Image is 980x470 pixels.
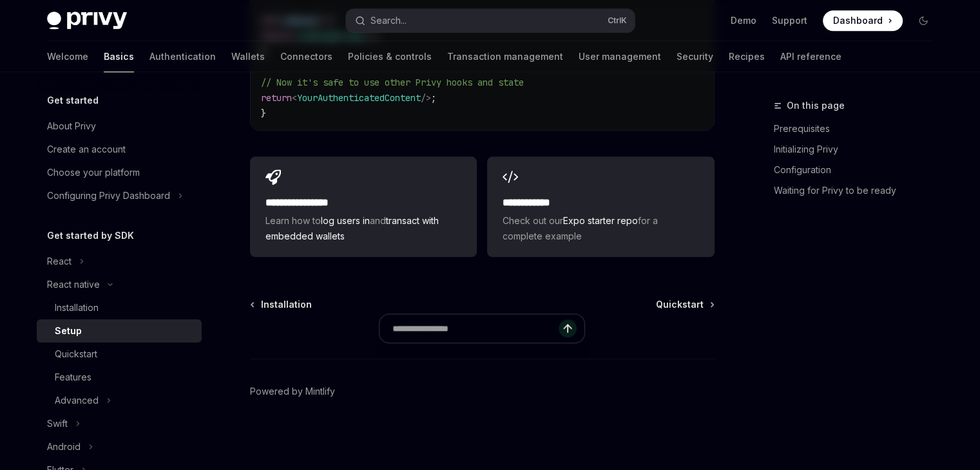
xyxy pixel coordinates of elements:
[47,41,88,72] a: Welcome
[280,41,332,72] a: Connectors
[346,9,635,32] button: Open search
[55,393,99,408] div: Advanced
[37,389,202,412] button: Toggle Advanced section
[37,184,202,207] button: Toggle Configuring Privy Dashboard section
[47,165,140,180] div: Choose your platform
[392,314,559,343] input: Ask a question...
[37,319,202,343] a: Setup
[47,93,99,108] h5: Get started
[774,139,944,160] a: Initializing Privy
[677,41,713,72] a: Security
[656,298,704,311] span: Quickstart
[37,273,202,296] button: Toggle React native section
[55,323,82,339] div: Setup
[37,343,202,366] a: Quickstart
[55,300,99,315] div: Installation
[261,92,292,104] span: return
[47,12,127,30] img: dark logo
[149,41,216,72] a: Authentication
[47,277,100,292] div: React native
[774,118,944,139] a: Prerequisites
[37,161,202,184] a: Choose your platform
[47,416,68,431] div: Swift
[55,370,91,385] div: Features
[487,156,714,257] a: **** **** **Check out ourExpo starter repofor a complete example
[774,160,944,180] a: Configuration
[348,41,432,72] a: Policies & controls
[608,15,627,26] span: Ctrl K
[37,366,202,389] a: Features
[421,92,431,104] span: />
[656,298,713,311] a: Quickstart
[37,296,202,319] a: Installation
[261,77,524,88] span: // Now it's safe to use other Privy hooks and state
[37,115,202,138] a: About Privy
[47,188,170,203] div: Configuring Privy Dashboard
[47,142,126,157] div: Create an account
[431,92,436,104] span: ;
[250,385,335,398] a: Powered by Mintlify
[780,41,841,72] a: API reference
[37,138,202,161] a: Create an account
[47,254,72,269] div: React
[833,14,883,27] span: Dashboard
[250,156,477,257] a: **** **** **** *Learn how tolog users inandtransact with embedded wallets
[823,10,903,31] a: Dashboard
[579,41,661,72] a: User management
[774,180,944,201] a: Waiting for Privy to be ready
[787,98,845,113] span: On this page
[47,228,134,243] h5: Get started by SDK
[104,41,134,72] a: Basics
[37,412,202,435] button: Toggle Swift section
[251,298,312,311] a: Installation
[261,108,266,119] span: }
[261,298,312,311] span: Installation
[563,215,638,226] a: Expo starter repo
[503,213,698,244] span: Check out our for a complete example
[47,118,96,134] div: About Privy
[37,250,202,273] button: Toggle React section
[47,439,81,455] div: Android
[321,215,370,226] a: log users in
[265,213,461,244] span: Learn how to and
[559,319,577,337] button: Send message
[55,346,97,362] div: Quickstart
[370,13,407,28] div: Search...
[772,14,807,27] a: Support
[729,41,765,72] a: Recipes
[913,10,934,31] button: Toggle dark mode
[731,14,756,27] a: Demo
[292,92,297,104] span: <
[37,435,202,458] button: Toggle Android section
[447,41,563,72] a: Transaction management
[231,41,265,72] a: Wallets
[297,92,421,104] span: YourAuthenticatedContent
